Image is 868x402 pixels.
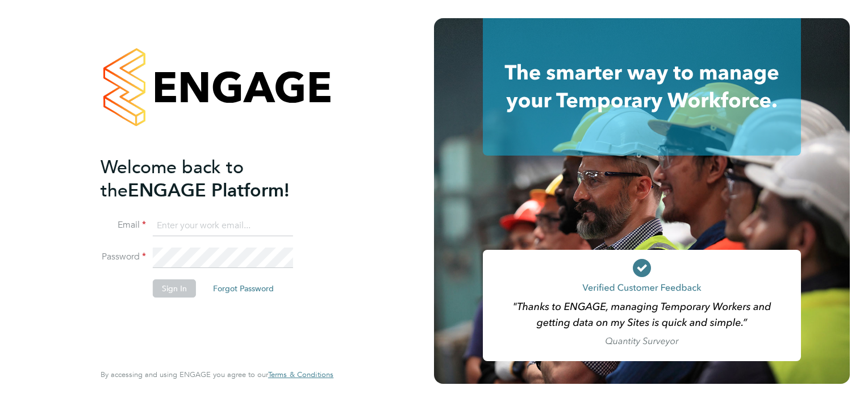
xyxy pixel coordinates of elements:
[153,216,293,236] input: Enter your work email...
[101,370,333,379] span: By accessing and using ENGAGE you agree to our
[101,156,244,202] span: Welcome back to the
[153,279,196,298] button: Sign In
[101,251,146,263] label: Password
[268,370,333,379] span: Terms & Conditions
[101,219,146,231] label: Email
[268,370,333,379] a: Terms & Conditions
[204,279,283,298] button: Forgot Password
[101,156,322,202] h2: ENGAGE Platform!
